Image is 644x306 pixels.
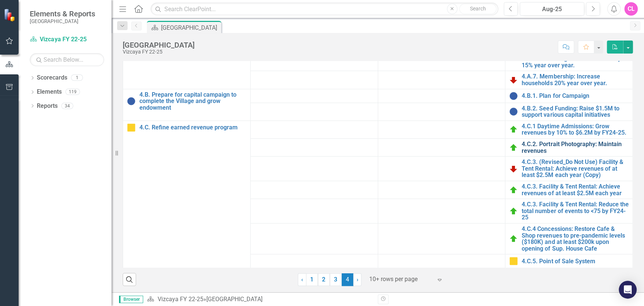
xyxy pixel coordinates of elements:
a: 4.C.2. Portrait Photography: Maintain revenues [522,141,629,154]
a: 4.C.3. (Revised_Do Not Use) Facility & Tent Rental: Achieve revenues of at least $2.5M each year ... [522,159,629,178]
a: 4.C.3. Facility & Tent Rental: Reduce the total number of events to <75 by FY24-25 [522,201,629,221]
div: 34 [61,103,73,109]
a: Scorecards [37,74,67,82]
a: 4.C.1 Daytime Admissions: Grow revenues by 10% to $6.2M by FY24-25. [522,123,629,136]
a: 4.C. Refine earned revenue program [139,124,247,131]
img: At or Above Target [509,143,518,152]
button: Aug-25 [520,2,584,16]
a: 2 [318,273,330,286]
img: Below Plan [509,75,518,84]
a: 4.C.4 Concessions: Restore Cafe & Shop revenues to pre-pandemic levels ($180K) and at least $200k... [522,226,629,252]
span: ‹ [301,276,303,283]
div: » [147,295,372,304]
a: 4.B.2. Seed Funding: Raise $1.5M to support various capital initiatives [522,105,629,118]
a: 4.B. Prepare for capital campaign to complete the Village and grow endowment [139,91,247,111]
div: [GEOGRAPHIC_DATA] [123,41,194,49]
a: Elements [37,88,62,96]
span: › [357,276,358,283]
div: Aug-25 [522,5,582,14]
img: No Information [509,107,518,116]
small: [GEOGRAPHIC_DATA] [30,18,95,24]
a: 1 [306,273,318,286]
span: 4 [342,273,354,286]
div: 119 [65,89,80,95]
button: Search [459,4,496,14]
img: Below Plan [509,164,518,173]
a: 4.A.7. Membership: Increase households 20% year over year. [522,73,629,86]
img: ClearPoint Strategy [4,9,17,22]
img: At or Above Target [509,207,518,216]
img: No Information [127,97,136,106]
img: No Information [509,91,518,100]
a: Reports [37,102,58,110]
span: Elements & Reports [30,9,95,18]
div: 1 [71,75,83,81]
button: CL [624,2,638,16]
span: Search [470,6,486,12]
a: 4.B.1. Plan for Campaign [522,93,629,99]
a: Vizcaya FY 22-25 [30,35,104,44]
span: Browser [119,296,143,303]
img: Caution [127,123,136,132]
a: 4.C.5. Point of Sale System [522,258,629,265]
div: [GEOGRAPHIC_DATA] [206,296,262,303]
a: 4.A.6. Institutional Donors: Increase the total donor number of corporate, foundation and goverme... [522,42,629,68]
input: Search Below... [30,53,104,66]
a: 3 [330,273,342,286]
input: Search ClearPoint... [151,3,498,16]
a: 4.C.3. Facility & Tent Rental: Achieve revenues of at least $2.5M each year [522,183,629,196]
img: At or Above Target [509,125,518,134]
img: At or Above Target [509,234,518,243]
img: Caution [509,257,518,265]
a: Vizcaya FY 22-25 [157,296,203,303]
div: [GEOGRAPHIC_DATA] [161,23,219,32]
img: At or Above Target [509,186,518,194]
div: Vizcaya FY 22-25 [123,49,194,55]
div: Open Intercom Messenger [619,281,637,299]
